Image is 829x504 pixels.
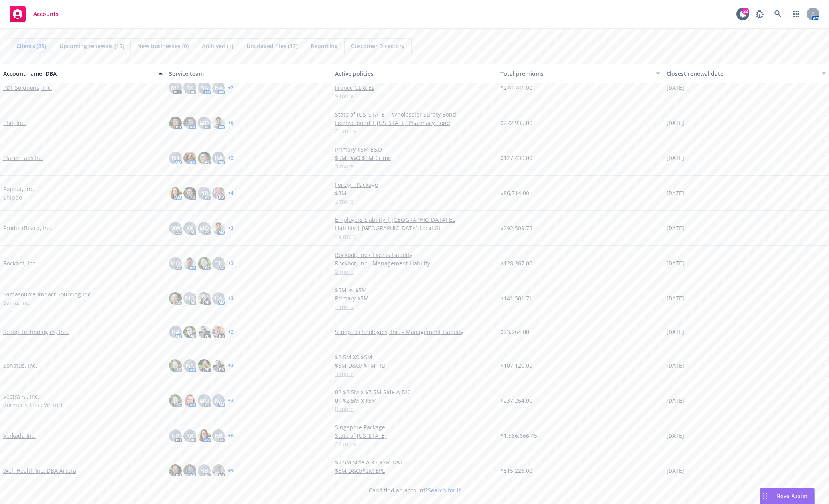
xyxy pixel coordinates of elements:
span: [DATE] [666,119,684,127]
span: HA [171,328,179,336]
a: 02 $2.5M x $7.5M Side A DIC [335,388,494,396]
span: [DATE] [666,259,684,267]
a: PDF Solutions, Inc. [3,83,52,92]
a: State of [US_STATE] [335,431,494,440]
span: Archived (1) [202,42,233,50]
span: [DATE] [666,189,684,197]
img: photo [183,464,196,477]
a: Primary $5M E&O [335,145,494,154]
span: HB [200,189,208,197]
img: photo [198,152,211,164]
a: Scoop Technologies, Inc. - Management Liability [335,328,494,336]
a: Rockbot, Inc - Excess Liability [335,251,494,259]
span: $141,501.71 [500,294,532,302]
span: Nova Assist [776,492,808,499]
a: 9 more [335,92,494,100]
a: Sonatus, Inc. [3,361,37,370]
span: NP [171,431,179,440]
img: photo [212,117,225,129]
span: TL [215,259,222,267]
a: + 6 [228,121,234,125]
div: Account name, DBA [3,69,154,78]
img: photo [169,464,182,477]
span: MQ [199,396,209,405]
a: Vectra AI, Inc. [3,392,39,401]
a: State of [US_STATE] - Wholesaler Surety Bond [335,110,494,119]
span: HB [215,431,223,440]
a: Singapore Package [335,423,494,431]
a: + 5 [228,468,234,473]
img: photo [169,187,182,200]
a: 21 more [335,127,494,135]
div: Total premiums [500,69,651,78]
span: [DATE] [666,396,684,405]
span: [DATE] [666,431,684,440]
img: photo [183,326,196,338]
img: photo [198,359,211,372]
a: License bond | [US_STATE] Pharmacy Bond [335,119,494,127]
a: + 3 [228,398,234,403]
button: Active policies [332,64,498,83]
img: photo [212,359,225,372]
span: HA [215,83,223,92]
span: (formerly TraceVector) [3,401,62,409]
a: 26 more [335,440,494,448]
a: Switch app [788,6,804,22]
span: [DATE] [666,83,684,92]
img: photo [198,326,211,338]
a: 2 more [335,267,494,276]
span: HA [215,154,223,162]
a: 14 more [335,232,494,241]
img: photo [169,394,182,407]
img: photo [183,117,196,129]
a: Accounts [6,3,62,25]
a: 8 more [335,405,494,413]
a: $2.5M Side A XS $5M D&O [335,458,494,466]
a: Samasource Impact Sourcing Inc [3,290,91,298]
a: Foreign Package [335,180,494,189]
a: 4 more [335,302,494,311]
img: photo [212,187,225,200]
span: $515,226.00 [500,466,532,475]
span: NA [186,361,194,370]
img: photo [183,187,196,200]
a: + 3 [228,226,234,231]
span: Untriaged files (37) [246,42,297,50]
div: Active policies [335,69,494,78]
span: [DATE] [666,361,684,370]
a: 3 more [335,370,494,378]
a: Verkada Inc. [3,431,36,440]
a: Scoop Technologies, Inc. [3,328,69,336]
span: [DATE] [666,294,684,302]
img: photo [183,257,196,270]
span: RK [186,224,193,232]
a: + 4 [228,191,234,196]
img: photo [212,326,225,338]
span: Accounts [33,11,59,17]
span: $128,267.00 [500,259,532,267]
button: Total premiums [497,64,663,83]
span: Clients (25) [16,42,46,50]
span: Shippo [3,193,22,202]
span: MQ [185,294,195,302]
a: Search [770,6,786,22]
a: $5M D&O $1M Crime [335,154,494,162]
span: Upcoming renewals (15) [59,42,124,50]
a: Popout, Inc. [3,185,35,193]
a: Well Health Inc. DBA Artera [3,466,76,475]
span: [DATE] [666,328,684,336]
img: photo [169,292,182,305]
a: $5M D&O/ $1M FID [335,361,494,370]
a: + 3 [228,296,234,301]
span: RK [186,83,193,92]
a: Placer Labs Inc [3,154,43,162]
div: 22 [742,8,749,15]
span: New businesses (0) [137,42,189,50]
a: + 3 [228,363,234,368]
a: + 2 [228,85,234,90]
span: MQ [199,224,209,232]
span: Reporting [311,42,338,50]
img: photo [198,429,211,442]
